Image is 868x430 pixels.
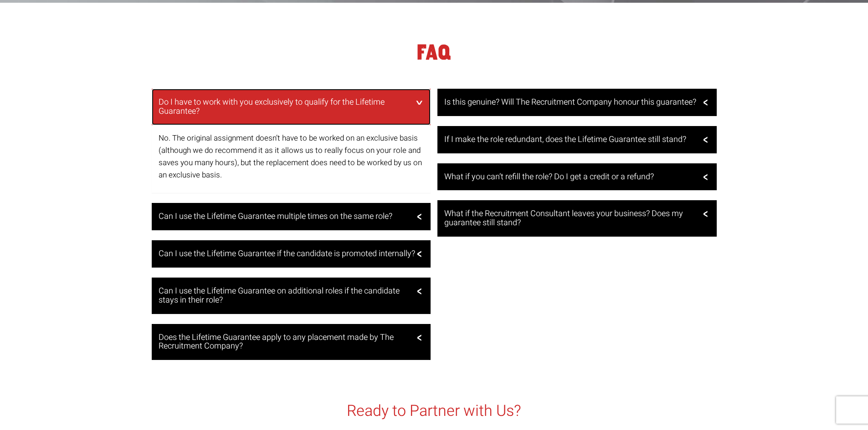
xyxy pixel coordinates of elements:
a: What if you can’t refill the role? Do I get a credit or a refund? [437,163,717,191]
p: No. The original assignment doesn’t have to be worked on an exclusive basis (although we do recom... [159,132,424,182]
h3: What if you can’t refill the role? Do I get a credit or a refund? [444,172,708,182]
h3: Can I use the Lifetime Guarantee if the candidate is promoted internally? [159,249,422,258]
a: Can I use the Lifetime Guarantee on additional roles if the candidate stays in their role? [152,278,431,314]
h3: Is this genuine? Will The Recruitment Company honour this guarantee? [444,98,708,107]
a: Do I have to work with you exclusively to qualify for the Lifetime Guarantee? [152,89,431,125]
h1: FAQ [152,45,717,61]
a: Can I use the Lifetime Guarantee multiple times on the same role? [152,203,431,230]
h3: Can I use the Lifetime Guarantee on additional roles if the candidate stays in their role? [159,287,422,305]
a: Does the Lifetime Guarantee apply to any placement made by The Recruitment Company? [152,324,431,360]
h3: What if the Recruitment Consultant leaves your business? Does my guarantee still stand? [444,209,708,228]
a: If I make the role redundant, does the Lifetime Guarantee still stand? [437,126,717,153]
h3: Does the Lifetime Guarantee apply to any placement made by The Recruitment Company? [159,333,422,351]
a: Is this genuine? Will The Recruitment Company honour this guarantee? [437,89,717,116]
h3: If I make the role redundant, does the Lifetime Guarantee still stand? [444,135,708,144]
a: What if the Recruitment Consultant leaves your business? Does my guarantee still stand? [437,200,717,237]
h3: Can I use the Lifetime Guarantee multiple times on the same role? [159,212,422,221]
h3: Do I have to work with you exclusively to qualify for the Lifetime Guarantee? [159,98,422,116]
a: Can I use the Lifetime Guarantee if the candidate is promoted internally? [152,240,431,268]
span: Ready to Partner with Us? [347,400,521,422]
